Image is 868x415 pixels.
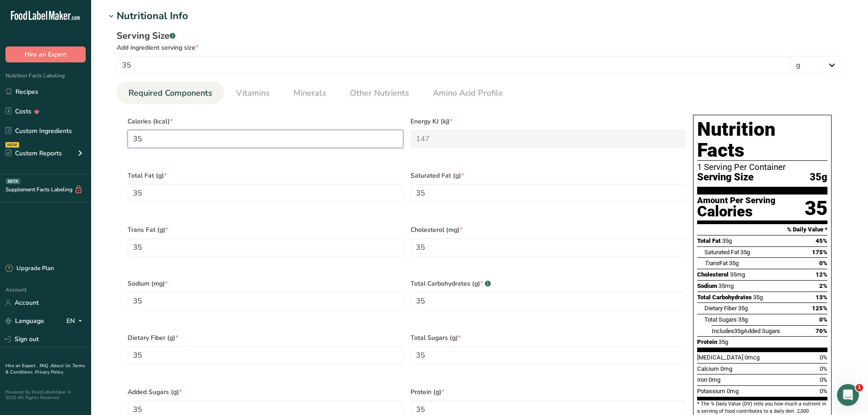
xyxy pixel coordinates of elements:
[734,328,744,334] span: 35g
[5,363,85,375] a: Terms & Conditions .
[411,279,686,288] span: Total Carbohydrates (g)
[819,282,827,289] span: 2%
[722,237,732,244] span: 35g
[697,294,752,301] span: Total Carbohydrates
[719,282,734,289] span: 35mg
[5,389,86,400] div: Powered By FoodLabelMaker © 2025 All Rights Reserved
[350,87,409,99] span: Other Nutrients
[704,260,719,266] i: Trans
[128,117,403,126] span: Calories (kcal)
[720,365,732,372] span: 0mg
[411,225,686,235] span: Cholesterol (mg)
[5,264,54,273] div: Upgrade Plan
[128,225,403,235] span: Trans Fat (g)
[236,87,270,99] span: Vitamins
[411,333,686,343] span: Total Sugars (g)
[740,249,750,256] span: 35g
[712,328,780,334] span: Includes Added Sugars
[820,354,827,361] span: 0%
[816,294,827,301] span: 13%
[729,260,739,266] span: 35g
[730,271,745,278] span: 35mg
[704,316,737,323] span: Total Sugars
[117,9,188,24] div: Nutritional Info
[812,305,827,312] span: 125%
[128,333,403,343] span: Dietary Fiber (g)
[697,205,776,218] div: Calories
[820,365,827,372] span: 0%
[812,249,827,256] span: 175%
[128,387,403,397] span: Added Sugars (g)
[697,354,743,361] span: [MEDICAL_DATA]
[5,46,86,62] button: Hire an Expert
[117,43,842,52] div: Add ingredient serving size
[697,119,827,161] h1: Nutrition Facts
[697,282,717,289] span: Sodium
[697,196,776,205] div: Amount Per Serving
[805,196,827,220] div: 35
[820,388,827,395] span: 0%
[704,305,737,312] span: Dietary Fiber
[433,87,503,99] span: Amino Acid Profile
[697,237,721,244] span: Total Fat
[117,56,791,74] input: Type your serving size here
[816,271,827,278] span: 12%
[856,384,863,391] span: 1
[745,354,760,361] span: 0mcg
[819,260,827,266] span: 0%
[837,384,859,406] iframe: Intercom live chat
[820,376,827,383] span: 0%
[727,388,739,395] span: 0mg
[5,149,62,158] div: Custom Reports
[51,363,72,369] a: About Us .
[293,87,326,99] span: Minerals
[40,363,51,369] a: FAQ .
[697,172,754,183] span: Serving Size
[411,171,686,180] span: Saturated Fat (g)
[697,271,729,278] span: Cholesterol
[5,363,38,369] a: Hire an Expert .
[819,316,827,323] span: 0%
[128,279,403,288] span: Sodium (mg)
[738,316,748,323] span: 35g
[35,369,63,375] a: Privacy Policy
[67,316,86,327] div: EN
[411,117,686,126] span: Energy KJ (kj)
[411,387,686,397] span: Protein (g)
[128,171,403,180] span: Total Fat (g)
[6,179,20,184] div: BETA
[117,29,842,43] div: Serving Size
[697,388,725,395] span: Potassium
[697,338,717,345] span: Protein
[738,305,748,312] span: 35g
[697,163,827,172] div: 1 Serving Per Container
[704,249,739,256] span: Saturated Fat
[5,313,44,329] a: Language
[709,376,720,383] span: 0mg
[753,294,763,301] span: 35g
[816,237,827,244] span: 45%
[697,224,827,235] section: % Daily Value *
[5,142,19,148] div: NEW
[697,376,707,383] span: Iron
[697,365,719,372] span: Calcium
[816,328,827,334] span: 70%
[128,87,212,99] span: Required Components
[719,338,728,345] span: 35g
[810,172,827,183] span: 35g
[704,260,728,266] span: Fat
